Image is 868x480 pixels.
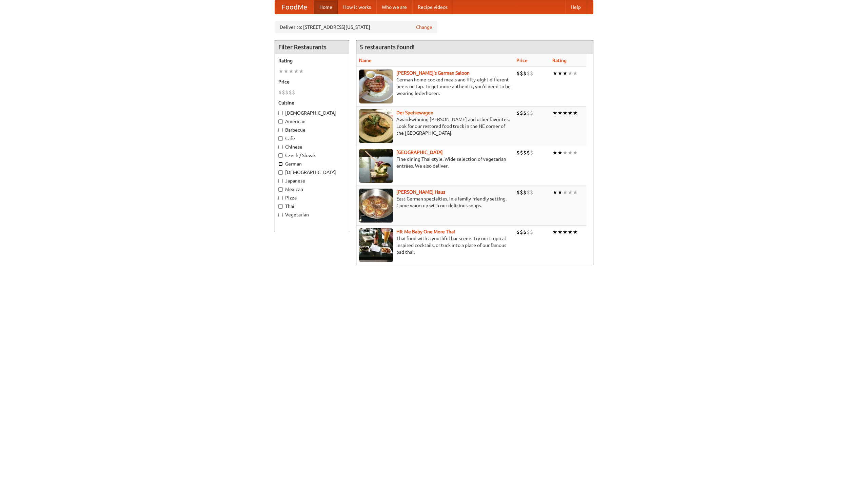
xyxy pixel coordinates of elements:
input: Cafe [278,136,283,141]
li: ★ [563,189,568,196]
li: ★ [289,68,294,75]
li: $ [527,228,530,236]
li: ★ [563,228,568,236]
li: $ [527,149,530,156]
li: ★ [568,70,573,77]
li: ★ [557,149,563,156]
a: Recipe videos [412,0,453,14]
li: $ [530,109,533,117]
label: [DEMOGRAPHIC_DATA] [278,110,346,116]
li: $ [282,89,285,96]
li: $ [285,89,289,96]
input: German [278,162,283,166]
li: ★ [573,149,578,156]
li: ★ [557,189,563,196]
input: Chinese [278,145,283,149]
li: ★ [573,70,578,77]
li: ★ [568,109,573,117]
li: $ [530,70,533,77]
label: [DEMOGRAPHIC_DATA] [278,169,346,176]
li: ★ [568,149,573,156]
input: Mexican [278,187,283,192]
a: [PERSON_NAME]'s German Saloon [396,70,470,76]
li: $ [523,149,527,156]
li: $ [516,70,520,77]
li: ★ [573,189,578,196]
li: $ [523,70,527,77]
li: ★ [557,70,563,77]
li: ★ [552,70,557,77]
a: FoodMe [275,0,314,14]
a: Hit Me Baby One More Thai [396,229,455,234]
input: Czech / Slovak [278,153,283,158]
label: German [278,160,346,167]
p: Thai food with a youthful bar scene. Try our tropical inspired cocktails, or tuck into a plate of... [359,235,511,255]
input: [DEMOGRAPHIC_DATA] [278,111,283,115]
input: Pizza [278,196,283,200]
label: Chinese [278,143,346,150]
h5: Rating [278,57,346,64]
li: ★ [283,68,289,75]
li: ★ [573,109,578,117]
label: Pizza [278,194,346,201]
li: $ [292,89,295,96]
a: Price [516,58,528,63]
li: $ [530,149,533,156]
li: ★ [557,109,563,117]
li: $ [523,189,527,196]
li: $ [520,109,523,117]
h5: Cuisine [278,99,346,106]
li: $ [530,189,533,196]
a: How it works [338,0,376,14]
input: Vegetarian [278,213,283,217]
div: Deliver to: [STREET_ADDRESS][US_STATE] [275,21,437,33]
label: Thai [278,203,346,210]
img: babythai.jpg [359,228,393,262]
a: Home [314,0,338,14]
input: Barbecue [278,128,283,132]
li: ★ [552,109,557,117]
li: ★ [299,68,304,75]
li: $ [289,89,292,96]
li: ★ [568,228,573,236]
a: [PERSON_NAME] Haus [396,189,445,195]
a: Change [416,24,432,31]
li: $ [278,89,282,96]
b: [GEOGRAPHIC_DATA] [396,150,443,155]
li: ★ [568,189,573,196]
img: satay.jpg [359,149,393,183]
li: $ [527,189,530,196]
h4: Filter Restaurants [275,40,349,54]
img: esthers.jpg [359,70,393,103]
img: kohlhaus.jpg [359,189,393,223]
li: $ [516,149,520,156]
li: ★ [563,109,568,117]
input: Thai [278,204,283,209]
li: ★ [552,149,557,156]
a: Der Speisewagen [396,110,433,115]
li: ★ [563,70,568,77]
li: $ [523,109,527,117]
li: $ [516,189,520,196]
li: ★ [563,149,568,156]
input: American [278,119,283,124]
li: ★ [294,68,299,75]
h5: Price [278,78,346,85]
li: $ [520,189,523,196]
li: $ [516,109,520,117]
label: Cafe [278,135,346,142]
label: Mexican [278,186,346,193]
li: ★ [552,228,557,236]
a: Name [359,58,372,63]
label: Vegetarian [278,211,346,218]
input: Japanese [278,179,283,183]
li: $ [527,109,530,117]
li: $ [530,228,533,236]
p: Fine dining Thai-style. Wide selection of vegetarian entrées. We also deliver. [359,156,511,169]
a: Rating [552,58,567,63]
ng-pluralize: 5 restaurants found! [360,44,415,50]
p: Award-winning [PERSON_NAME] and other favorites. Look for our restored food truck in the NE corne... [359,116,511,136]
